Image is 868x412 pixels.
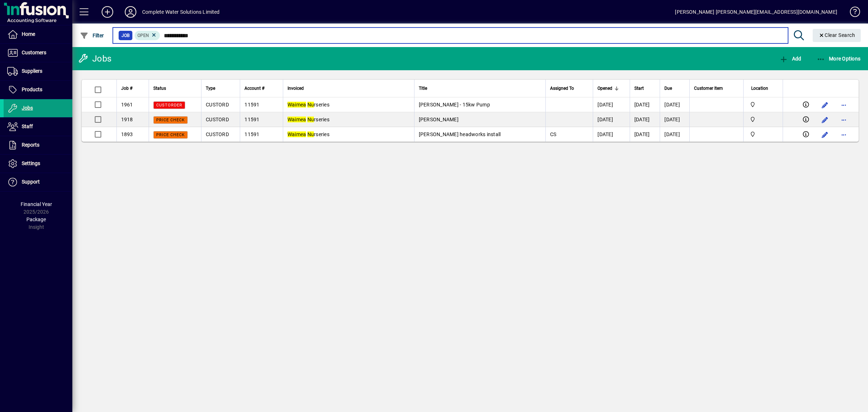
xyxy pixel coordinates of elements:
[675,6,837,18] div: [PERSON_NAME] [PERSON_NAME][EMAIL_ADDRESS][DOMAIN_NAME]
[288,84,304,92] span: Invoiced
[664,84,685,92] div: Due
[660,112,689,127] td: [DATE]
[22,123,33,129] span: Staff
[22,179,40,185] span: Support
[156,118,185,122] span: PRICE CHECK
[121,131,133,137] span: 1893
[244,102,259,108] span: 11591
[122,32,129,39] span: Job
[748,84,778,92] div: Location
[4,62,72,80] a: Suppliers
[22,50,46,55] span: Customers
[748,130,778,138] span: Motueka
[4,25,72,43] a: Home
[288,84,410,92] div: Invoiced
[838,99,850,111] button: More options
[156,103,182,108] span: CUSTORDER
[419,84,427,92] span: Title
[4,118,72,136] a: Staff
[748,115,778,123] span: Motueka
[4,44,72,62] a: Customers
[694,84,739,92] div: Customer Item
[244,84,264,92] span: Account #
[288,102,306,108] em: Waimea
[206,117,229,122] span: CUSTORD
[751,84,768,92] span: Location
[135,31,160,40] mat-chip: Open Status: Open
[288,117,306,122] em: Waimea
[630,127,660,142] td: [DATE]
[660,127,689,142] td: [DATE]
[694,84,723,92] span: Customer Item
[660,97,689,112] td: [DATE]
[244,84,278,92] div: Account #
[21,201,52,207] span: Financial Year
[4,136,72,154] a: Reports
[419,131,501,137] span: [PERSON_NAME] headworks install
[630,112,660,127] td: [DATE]
[597,84,625,92] div: Opened
[819,99,831,111] button: Edit
[307,131,314,137] em: Nu
[4,173,72,191] a: Support
[748,101,778,109] span: Motueka
[815,52,863,65] button: More Options
[664,84,672,92] span: Due
[288,131,306,137] em: Waimea
[550,84,574,92] span: Assigned To
[838,114,850,126] button: More options
[206,131,229,137] span: CUSTORD
[4,81,72,99] a: Products
[121,102,133,108] span: 1961
[142,6,220,18] div: Complete Water Solutions Limited
[22,160,40,166] span: Settings
[156,133,185,137] span: PRICE CHECK
[22,87,42,92] span: Products
[419,102,490,108] span: [PERSON_NAME] - 15kw Pump
[121,84,144,92] div: Job #
[119,5,142,18] button: Profile
[819,114,831,126] button: Edit
[96,5,119,18] button: Add
[22,31,35,37] span: Home
[844,1,859,25] a: Knowledge Base
[4,155,72,173] a: Settings
[206,84,215,92] span: Type
[838,129,850,140] button: More options
[593,112,630,127] td: [DATE]
[137,33,149,38] span: Open
[634,84,655,92] div: Start
[593,127,630,142] td: [DATE]
[80,33,104,38] span: Filter
[26,216,46,222] span: Package
[813,29,861,42] button: Clear
[817,56,861,62] span: More Options
[22,105,33,111] span: Jobs
[244,131,259,137] span: 11591
[307,117,314,122] em: Nu
[121,84,132,92] span: Job #
[550,84,589,92] div: Assigned To
[78,53,111,64] div: Jobs
[634,84,644,92] span: Start
[206,102,229,108] span: CUSTORD
[597,84,612,92] span: Opened
[630,97,660,112] td: [DATE]
[778,52,803,65] button: Add
[22,68,42,74] span: Suppliers
[288,102,329,108] span: rseries
[153,84,166,92] span: Status
[78,29,106,42] button: Filter
[819,129,831,140] button: Edit
[244,117,259,122] span: 11591
[121,117,133,122] span: 1918
[288,117,329,122] span: rseries
[550,131,557,137] span: CS
[288,131,329,137] span: rseries
[307,102,314,108] em: Nu
[419,117,459,122] span: [PERSON_NAME]
[779,56,801,62] span: Add
[593,97,630,112] td: [DATE]
[818,32,855,38] span: Clear Search
[22,142,39,148] span: Reports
